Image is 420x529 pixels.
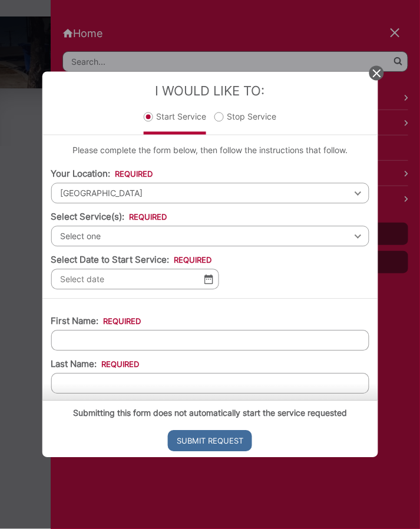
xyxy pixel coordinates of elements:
[144,111,206,135] label: Start Service
[51,359,139,370] label: Last Name:
[204,275,213,285] img: Select date
[51,212,167,223] label: Select Service(s):
[51,255,211,266] label: Select Date to Start Service:
[51,144,369,157] p: Please complete the form below, then follow the instructions that follow.
[168,431,252,452] input: Submit Request
[155,84,264,99] label: I Would Like To:
[51,226,369,247] span: Select one
[51,269,219,290] input: Select date
[51,316,141,327] label: First Name:
[51,183,369,204] span: [GEOGRAPHIC_DATA]
[51,169,153,180] label: Your Location:
[73,408,347,418] strong: Submitting this form does not automatically start the service requested
[214,111,276,135] label: Stop Service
